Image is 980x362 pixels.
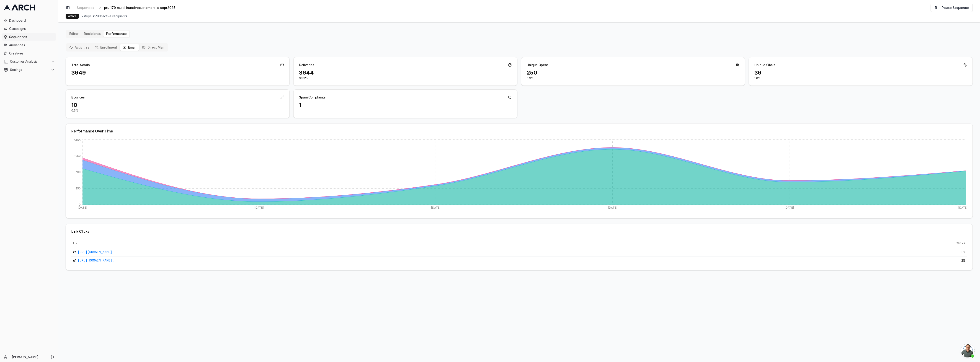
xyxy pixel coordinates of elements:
th: Clicks [944,239,967,248]
span: ptu_179_multi_inactivecustomers_a_sept2025 [104,5,175,10]
div: Open chat [961,344,975,357]
tspan: [DATE] [785,206,794,209]
div: active [66,14,79,19]
p: 0.3% [71,109,284,112]
span: Audiences [9,43,54,47]
div: Bounces [71,95,85,100]
tspan: 700 [75,170,81,174]
p: 1.0% [754,76,967,80]
button: Email [120,44,139,51]
button: Customer Analysis [2,58,56,65]
a: Sequences [75,5,96,11]
span: 2 steps • 5908 active recipients [82,14,127,18]
tspan: [DATE] [255,206,264,209]
a: Creatives [2,50,56,57]
td: 32 [944,248,967,256]
div: Performance Over Time [71,129,967,133]
button: Editor [67,31,81,37]
button: Enrollment [92,44,120,51]
span: Customer Analysis [10,59,49,64]
a: [URL][DOMAIN_NAME] [78,250,112,254]
div: Spam Complaints [299,95,326,100]
div: Unique Clicks [754,63,775,67]
span: Settings [10,67,49,72]
span: Creatives [9,51,54,56]
div: 250 [527,69,739,76]
span: Sequences [77,5,94,10]
div: Deliveries [299,63,314,67]
a: Dashboard [2,17,56,24]
tspan: 0 [79,203,81,206]
button: Performance [103,31,129,37]
button: Direct Mail [139,44,167,51]
a: Campaigns [2,25,56,32]
button: Settings [2,66,56,73]
a: Sequences [2,33,56,41]
div: 3644 [299,69,512,76]
tspan: 1400 [74,139,81,142]
tspan: [DATE] [431,206,440,209]
th: URL [71,239,944,248]
tspan: 1050 [74,154,81,158]
div: Unique Opens [527,63,549,67]
button: Pause Sequence [931,4,973,12]
div: 36 [754,69,967,76]
p: 6.9% [527,76,739,80]
tspan: 350 [75,187,81,190]
nav: breadcrumb [75,5,183,11]
div: 1 [299,101,512,109]
div: 3649 [71,69,284,76]
span: Campaigns [9,26,54,31]
button: Log out [49,354,56,360]
td: 28 [944,256,967,265]
div: Total Sends [71,63,90,67]
p: 99.9% [299,76,512,80]
button: Recipients [81,31,103,37]
tspan: [DATE] [958,206,967,209]
a: [PERSON_NAME] [12,355,46,359]
button: Activities [67,44,92,51]
span: Sequences [9,35,54,39]
tspan: [DATE] [78,206,87,209]
a: [URL][DOMAIN_NAME].. [78,258,116,263]
span: Dashboard [9,18,54,23]
a: Audiences [2,41,56,49]
div: Link Clicks [71,230,967,233]
tspan: [DATE] [608,206,617,209]
div: 10 [71,101,284,109]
